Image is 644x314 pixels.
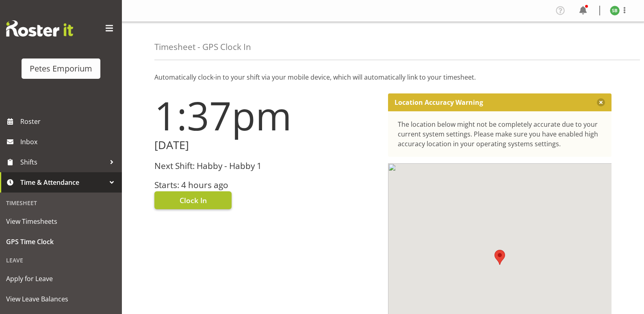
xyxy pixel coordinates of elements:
[6,20,73,37] img: Rosterit website logo
[2,289,120,309] a: View Leave Balances
[154,139,378,152] h2: [DATE]
[6,215,116,227] span: View Timesheets
[2,211,120,232] a: View Timesheets
[2,232,120,252] a: GPS Time Clock
[154,42,251,52] h4: Timesheet - GPS Clock In
[180,195,207,206] span: Clock In
[6,273,116,285] span: Apply for Leave
[154,180,378,190] h3: Starts: 4 hours ago
[154,191,232,209] button: Clock In
[398,119,602,149] div: The location below might not be completely accurate due to your current system settings. Please m...
[20,115,118,128] span: Roster
[20,176,106,188] span: Time & Attendance
[2,252,120,269] div: Leave
[6,236,116,248] span: GPS Time Clock
[20,156,106,168] span: Shifts
[6,293,116,305] span: View Leave Balances
[610,6,620,15] img: stephanie-burden9828.jpg
[154,161,378,171] h3: Next Shift: Habby - Habby 1
[597,98,605,106] button: Close message
[154,72,611,82] p: Automatically clock-in to your shift via your mobile device, which will automatically link to you...
[2,269,120,289] a: Apply for Leave
[154,93,378,137] h1: 1:37pm
[30,63,92,75] div: Petes Emporium
[2,195,120,211] div: Timesheet
[20,136,118,148] span: Inbox
[395,98,483,106] p: Location Accuracy Warning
